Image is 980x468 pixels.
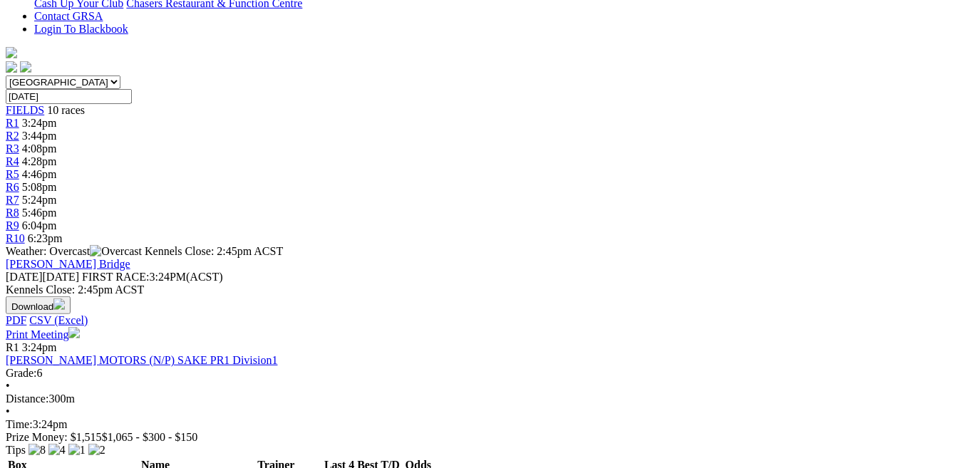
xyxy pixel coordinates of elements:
a: R4 [6,155,19,167]
div: Kennels Close: 2:45pm ACST [6,284,974,296]
a: R10 [6,232,25,244]
span: 3:24pm [22,341,57,353]
span: Kennels Close: 2:45pm ACST [145,245,283,257]
img: twitter.svg [20,61,31,73]
a: FIELDS [6,104,44,116]
div: 300m [6,392,974,405]
div: Prize Money: $1,515 [6,431,974,444]
img: 2 [88,444,105,457]
a: R5 [6,168,19,180]
input: Select date [6,89,132,104]
img: logo-grsa-white.png [6,47,17,58]
span: 3:24PM(ACST) [82,271,223,283]
a: R7 [6,194,19,206]
span: Time: [6,418,33,430]
a: Contact GRSA [34,10,103,22]
span: [DATE] [6,271,43,283]
span: Tips [6,444,26,456]
div: 3:24pm [6,418,974,431]
span: R1 [6,341,19,353]
span: 6:04pm [22,219,57,232]
a: R8 [6,207,19,219]
a: [PERSON_NAME] Bridge [6,258,130,270]
a: R1 [6,117,19,129]
img: 4 [48,444,66,457]
span: 6:23pm [28,232,63,244]
a: R3 [6,142,19,155]
span: 3:24pm [22,117,57,129]
a: [PERSON_NAME] MOTORS (N/P) SAKE PR1 Division1 [6,354,278,366]
img: 8 [29,444,46,457]
img: Overcast [90,245,142,258]
a: R9 [6,219,19,232]
span: 4:46pm [22,168,57,180]
span: 4:08pm [22,142,57,155]
span: • [6,405,10,417]
img: download.svg [53,298,65,310]
span: 3:44pm [22,130,57,142]
div: 6 [6,367,974,380]
span: 5:24pm [22,194,57,206]
span: Weather: Overcast [6,245,145,257]
a: CSV (Excel) [29,314,88,326]
img: 1 [68,444,86,457]
img: facebook.svg [6,61,17,73]
span: FIRST RACE: [82,271,149,283]
a: R2 [6,130,19,142]
span: • [6,380,10,392]
img: printer.svg [68,327,80,338]
a: PDF [6,314,26,326]
span: $1,065 - $300 - $150 [102,431,198,443]
span: Grade: [6,367,37,379]
span: 4:28pm [22,155,57,167]
a: R6 [6,181,19,193]
span: [DATE] [6,271,79,283]
button: Download [6,296,71,314]
span: Distance: [6,392,48,405]
a: Print Meeting [6,328,80,340]
span: 5:08pm [22,181,57,193]
span: 5:46pm [22,207,57,219]
div: Download [6,314,974,327]
span: 10 races [47,104,85,116]
a: Login To Blackbook [34,23,128,35]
